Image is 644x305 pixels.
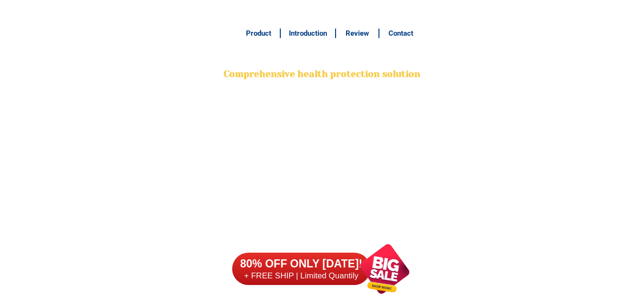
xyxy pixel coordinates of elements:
h2: Comprehensive health protection solution [222,68,422,81]
h6: Contact [385,28,417,39]
h6: + FREE SHIP | Limited Quantily [232,271,370,281]
h6: Introduction [286,28,330,39]
h6: 80% OFF ONLY [DATE]! [232,257,370,271]
h6: Review [341,28,374,39]
h2: BONA VITA COFFEE [222,46,422,68]
h3: FREE SHIPPING NATIONWIDE [222,5,422,20]
h6: Product [242,28,275,39]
